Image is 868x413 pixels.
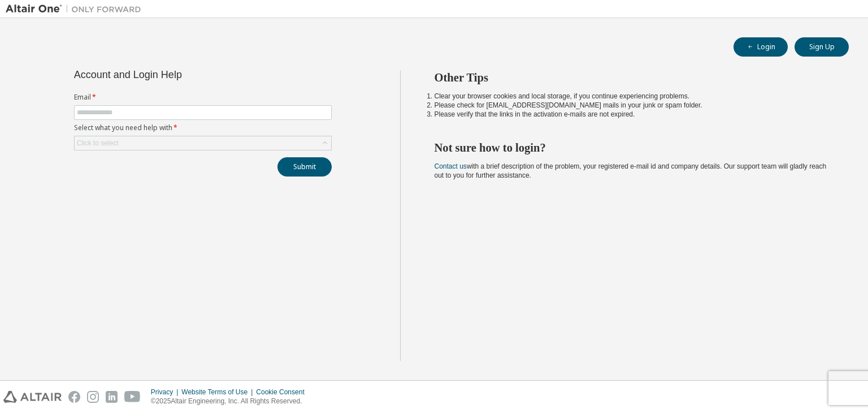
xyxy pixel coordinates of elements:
div: Click to select [77,139,119,148]
div: Click to select [75,136,331,150]
li: Please check for [EMAIL_ADDRESS][DOMAIN_NAME] mails in your junk or spam folder. [435,101,829,110]
h2: Other Tips [435,70,829,85]
li: Please verify that the links in the activation e-mails are not expired. [435,110,829,119]
img: facebook.svg [68,391,80,403]
img: altair_logo.svg [3,391,62,403]
span: with a brief description of the problem, your registered e-mail id and company details. Our suppo... [435,162,827,179]
label: Select what you need help with [74,123,332,132]
img: Altair One [6,3,147,15]
h2: Not sure how to login? [435,140,829,155]
button: Login [734,37,788,57]
button: Sign Up [795,37,849,57]
a: Contact us [435,162,467,170]
div: Account and Login Help [74,70,280,79]
li: Clear your browser cookies and local storage, if you continue experiencing problems. [435,92,829,101]
div: Cookie Consent [256,388,311,397]
img: linkedin.svg [106,391,118,403]
div: Privacy [151,388,181,397]
img: instagram.svg [87,391,99,403]
div: Website Terms of Use [181,388,256,397]
button: Submit [277,157,332,177]
img: youtube.svg [124,391,141,403]
p: © 2025 Altair Engineering, Inc. All Rights Reserved. [151,397,311,406]
label: Email [74,93,332,102]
